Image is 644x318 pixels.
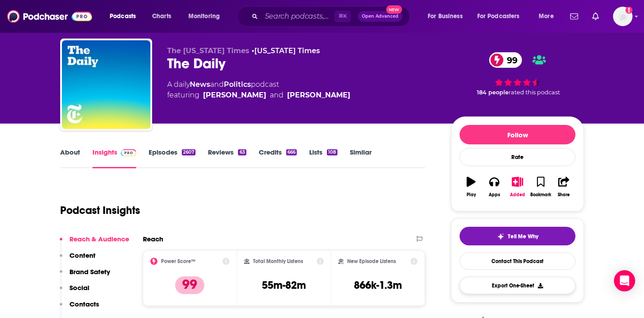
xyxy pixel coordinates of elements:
div: Bookmark [530,192,551,198]
div: 108 [327,149,337,155]
button: Brand Safety [60,268,110,284]
button: open menu [471,9,533,23]
a: InsightsPodchaser Pro [92,148,136,168]
button: open menu [533,9,565,23]
button: Follow [460,125,575,144]
span: Tell Me Why [508,233,538,240]
a: 99 [489,52,522,68]
span: Open Advanced [362,14,399,19]
img: The Daily [62,40,150,129]
button: Play [460,171,483,203]
h2: New Episode Listens [347,258,396,264]
div: Open Intercom Messenger [614,270,635,291]
div: Search podcasts, credits, & more... [245,6,418,27]
a: Sabrina Tavernise [287,90,350,101]
h1: Podcast Insights [60,204,140,217]
span: and [270,90,284,101]
div: 2607 [182,149,195,155]
h2: Power Score™ [161,258,195,264]
span: • [252,47,320,55]
img: Podchaser Pro [121,149,136,156]
a: Episodes2607 [149,148,195,168]
button: Social [60,283,89,300]
span: New [386,5,402,14]
img: Podchaser - Follow, Share and Rate Podcasts [7,8,92,25]
span: ⌘ K [334,11,351,22]
a: Show notifications dropdown [589,9,602,24]
span: For Podcasters [477,10,520,23]
button: Contacts [60,300,99,316]
a: News [190,80,210,89]
button: open menu [422,9,474,23]
span: featuring [167,90,350,101]
button: Content [60,251,96,268]
p: Content [69,251,96,260]
a: Michael Barbaro [203,90,266,101]
span: For Business [428,10,463,23]
button: Export One-Sheet [460,277,575,294]
div: Apps [489,192,500,198]
button: open menu [103,9,147,23]
button: open menu [182,9,231,23]
img: User Profile [613,7,632,26]
h2: Reach [143,235,163,243]
div: 63 [238,149,246,155]
input: Search podcasts, credits, & more... [261,9,334,23]
svg: Add a profile image [625,7,632,14]
div: 666 [286,149,297,155]
button: Added [506,171,529,203]
div: Rate [460,148,575,166]
button: Apps [483,171,506,203]
button: Reach & Audience [60,235,129,251]
span: Charts [152,10,171,23]
div: Play [467,192,476,198]
h2: Total Monthly Listens [253,258,303,264]
a: Reviews63 [208,148,246,168]
p: Contacts [69,300,99,308]
span: rated this podcast [509,89,560,96]
a: Charts [146,9,176,23]
span: 99 [498,52,522,68]
a: Contact This Podcast [460,252,575,270]
div: 99 184 peoplerated this podcast [451,47,584,101]
button: Show profile menu [613,7,632,26]
h3: 866k-1.3m [354,279,402,292]
a: Politics [224,80,251,89]
a: [US_STATE] Times [254,47,320,55]
span: Monitoring [188,10,220,23]
span: Podcasts [110,10,136,23]
span: and [210,80,224,89]
div: A daily podcast [167,79,350,101]
a: Credits666 [259,148,297,168]
span: 184 people [477,89,509,96]
button: Open AdvancedNew [358,11,402,22]
p: Brand Safety [69,268,110,276]
p: 99 [175,276,204,294]
img: tell me why sparkle [497,233,504,240]
span: Logged in as Isla [613,7,632,26]
button: Bookmark [529,171,552,203]
button: tell me why sparkleTell Me Why [460,227,575,245]
a: About [60,148,80,168]
a: Similar [350,148,372,168]
p: Social [69,283,89,292]
a: Lists108 [309,148,337,168]
div: Added [510,192,525,198]
span: The [US_STATE] Times [167,47,249,55]
button: Share [552,171,575,203]
div: Share [558,192,570,198]
p: Reach & Audience [69,235,129,243]
span: More [539,10,554,23]
h3: 55m-82m [262,279,306,292]
a: Show notifications dropdown [567,9,582,24]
